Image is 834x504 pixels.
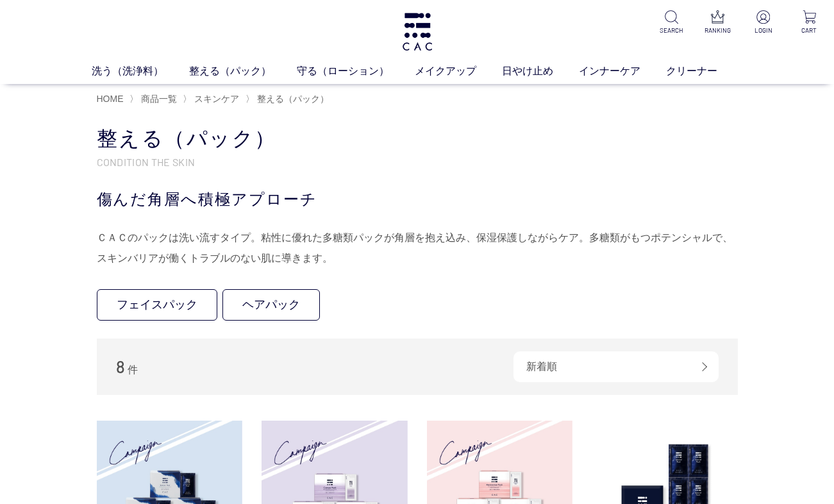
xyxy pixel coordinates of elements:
span: 整える（パック） [257,94,329,104]
a: クリーナー [666,63,743,79]
p: SEARCH [657,26,687,35]
p: LOGIN [749,26,778,35]
div: ＣＡＣのパックは洗い流すタイプ。粘性に優れた多糖類パックが角層を抱え込み、保湿保護しながらケア。多糖類がもつポテンシャルで、スキンバリアが働くトラブルのない肌に導きます。 [97,228,738,269]
a: インナーケア [579,63,666,79]
a: メイクアップ [415,63,502,79]
a: 日やけ止め [502,63,579,79]
a: 洗う（洗浄料） [92,63,189,79]
a: HOME [97,94,124,104]
a: 守る（ローション） [297,63,415,79]
li: 〉 [183,93,242,105]
a: ヘアパック [222,289,320,321]
p: CONDITION THE SKIN [97,155,738,169]
span: 件 [128,364,138,375]
a: LOGIN [749,10,778,35]
h1: 整える（パック） [97,125,738,153]
div: 新着順 [513,351,719,382]
li: 〉 [246,93,332,105]
a: SEARCH [657,10,687,35]
a: RANKING [703,10,732,35]
li: 〉 [129,93,180,105]
a: 整える（パック） [189,63,297,79]
span: 商品一覧 [141,94,177,104]
a: スキンケア [192,94,239,104]
span: 8 [116,357,125,376]
a: 商品一覧 [138,94,177,104]
span: スキンケア [194,94,239,104]
p: CART [794,26,824,35]
div: 傷んだ角層へ積極アプローチ [97,188,738,211]
a: CART [794,10,824,35]
a: フェイスパック [97,289,217,321]
p: RANKING [703,26,732,35]
img: logo [401,13,434,51]
a: 整える（パック） [254,94,329,104]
